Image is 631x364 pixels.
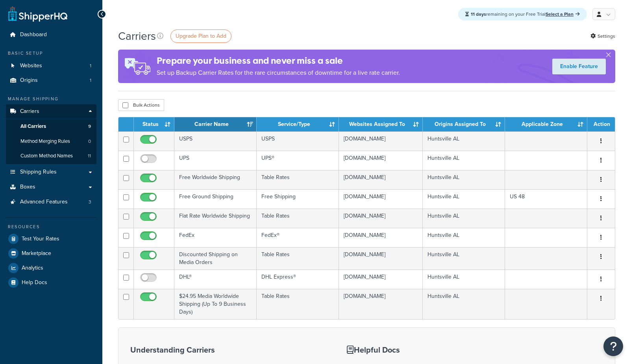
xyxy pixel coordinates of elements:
img: ad-rules-rateshop-fe6ec290ccb7230408bd80ed9643f0289d75e0ffd9eb532fc0e269fcd187b520.png [118,50,157,83]
span: Test Your Rates [22,236,59,242]
th: Origins Assigned To: activate to sort column ascending [423,117,505,131]
th: Action [587,117,615,131]
span: Dashboard [20,31,47,38]
a: Custom Method Names 11 [6,149,96,163]
li: Custom Method Names [6,149,96,163]
li: All Carriers [6,119,96,134]
td: [DOMAIN_NAME] [339,289,423,319]
div: Manage Shipping [6,96,96,102]
td: Huntsville AL [423,209,505,228]
li: Carriers [6,104,96,164]
td: FedEx [174,228,257,247]
a: Marketplace [6,246,96,261]
td: UPS® [257,151,339,170]
li: Boxes [6,180,96,194]
td: $24.95 Media Worldwide Shipping (Up To 9 Business Days) [174,289,257,319]
div: Resources [6,224,96,230]
td: Flat Rate Worldwide Shipping [174,209,257,228]
th: Applicable Zone: activate to sort column ascending [505,117,587,131]
td: [DOMAIN_NAME] [339,228,423,247]
a: Origins 1 [6,73,96,88]
th: Service/Type: activate to sort column ascending [257,117,339,131]
span: 3 [89,199,91,205]
span: Analytics [22,265,43,272]
span: Websites [20,63,42,69]
th: Status: activate to sort column ascending [134,117,174,131]
span: Help Docs [22,279,47,286]
h3: Helpful Docs [347,346,450,354]
li: Origins [6,73,96,88]
td: Huntsville AL [423,170,505,189]
a: Analytics [6,261,96,275]
td: US 48 [505,189,587,209]
td: [DOMAIN_NAME] [339,131,423,151]
th: Carrier Name: activate to sort column ascending [174,117,257,131]
a: Settings [590,31,615,42]
span: Origins [20,77,38,84]
span: Method Merging Rules [20,138,70,145]
td: [DOMAIN_NAME] [339,189,423,209]
td: Huntsville AL [423,131,505,151]
td: Huntsville AL [423,151,505,170]
span: 11 [88,153,91,159]
span: Upgrade Plan to Add [176,32,226,40]
button: Open Resource Center [603,336,623,356]
li: Method Merging Rules [6,134,96,149]
td: USPS [257,131,339,151]
li: Websites [6,59,96,73]
div: Basic Setup [6,50,96,57]
span: 0 [88,138,91,145]
button: Bulk Actions [118,99,164,111]
a: Advanced Features 3 [6,195,96,209]
a: Dashboard [6,28,96,42]
span: 1 [90,77,91,84]
td: Huntsville AL [423,270,505,289]
h3: Understanding Carriers [130,346,327,354]
td: Table Rates [257,247,339,270]
td: DHL Express® [257,270,339,289]
td: USPS [174,131,257,151]
span: Carriers [20,108,39,115]
a: Websites 1 [6,59,96,73]
td: Huntsville AL [423,247,505,270]
td: Huntsville AL [423,289,505,319]
span: Shipping Rules [20,169,57,176]
a: Select a Plan [546,11,580,18]
td: Huntsville AL [423,189,505,209]
th: Websites Assigned To: activate to sort column ascending [339,117,423,131]
a: Shipping Rules [6,165,96,179]
strong: 11 days [471,11,486,18]
span: 9 [88,123,91,130]
td: Free Ground Shipping [174,189,257,209]
a: ShipperHQ Home [8,6,67,22]
td: Table Rates [257,209,339,228]
td: [DOMAIN_NAME] [339,270,423,289]
a: Help Docs [6,275,96,290]
a: Test Your Rates [6,232,96,246]
span: Custom Method Names [20,153,73,159]
td: Discounted Shipping on Media Orders [174,247,257,270]
span: 1 [90,63,91,69]
a: Upgrade Plan to Add [170,30,231,43]
p: Set up Backup Carrier Rates for the rare circumstances of downtime for a live rate carrier. [157,67,400,78]
td: Free Shipping [257,189,339,209]
td: DHL® [174,270,257,289]
a: Carriers [6,104,96,119]
td: Table Rates [257,289,339,319]
td: [DOMAIN_NAME] [339,151,423,170]
td: UPS [174,151,257,170]
h4: Prepare your business and never miss a sale [157,54,400,67]
div: remaining on your Free Trial [458,8,587,20]
span: Marketplace [22,250,51,257]
td: Huntsville AL [423,228,505,247]
h1: Carriers [118,28,156,44]
td: [DOMAIN_NAME] [339,209,423,228]
a: Method Merging Rules 0 [6,134,96,149]
td: [DOMAIN_NAME] [339,247,423,270]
